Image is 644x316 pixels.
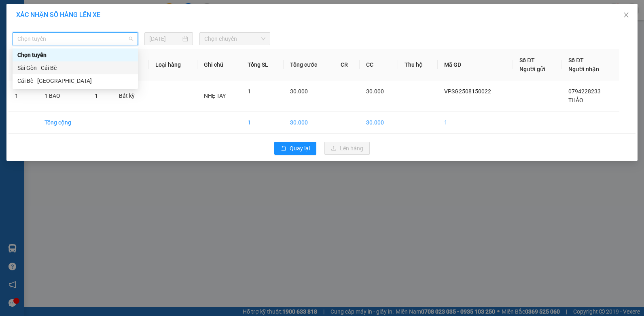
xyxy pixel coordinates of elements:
[149,34,181,43] input: 15/08/2025
[16,11,100,19] span: XÁC NHẬN SỐ HÀNG LÊN XE
[8,80,38,112] td: 1
[241,112,284,134] td: 1
[444,88,491,95] span: VPSG2508150022
[334,49,360,80] th: CR
[281,145,286,152] span: rollback
[284,49,334,80] th: Tổng cước
[13,61,138,74] div: Sài Gòn - Cái Bè
[290,144,310,153] span: Quay lại
[17,51,133,59] div: Chọn tuyến
[398,49,437,80] th: Thu hộ
[290,88,308,95] span: 30.000
[38,112,88,134] td: Tổng cộng
[438,112,513,134] td: 1
[519,57,535,63] span: Số ĐT
[248,88,251,95] span: 1
[17,76,133,85] div: Cái Bè - [GEOGRAPHIC_DATA]
[568,66,599,72] span: Người nhận
[568,57,584,63] span: Số ĐT
[204,93,226,99] span: NHẸ TAY
[38,80,88,112] td: 1 BAO
[8,49,38,80] th: STT
[112,80,149,112] td: Bất kỳ
[13,74,138,87] div: Cái Bè - Sài Gòn
[568,88,601,95] span: 0794228233
[615,4,638,27] button: Close
[568,97,583,103] span: THẢO
[274,142,316,155] button: rollbackQuay lại
[149,49,197,80] th: Loại hàng
[204,33,265,45] span: Chọn chuyến
[324,142,370,155] button: uploadLên hàng
[197,49,241,80] th: Ghi chú
[17,63,133,72] div: Sài Gòn - Cái Bè
[360,49,398,80] th: CC
[519,66,545,72] span: Người gửi
[360,112,398,134] td: 30.000
[366,88,384,95] span: 30.000
[438,49,513,80] th: Mã GD
[95,93,98,99] span: 1
[623,12,629,18] span: close
[241,49,284,80] th: Tổng SL
[13,48,138,61] div: Chọn tuyến
[284,112,334,134] td: 30.000
[17,33,133,45] span: Chọn tuyến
